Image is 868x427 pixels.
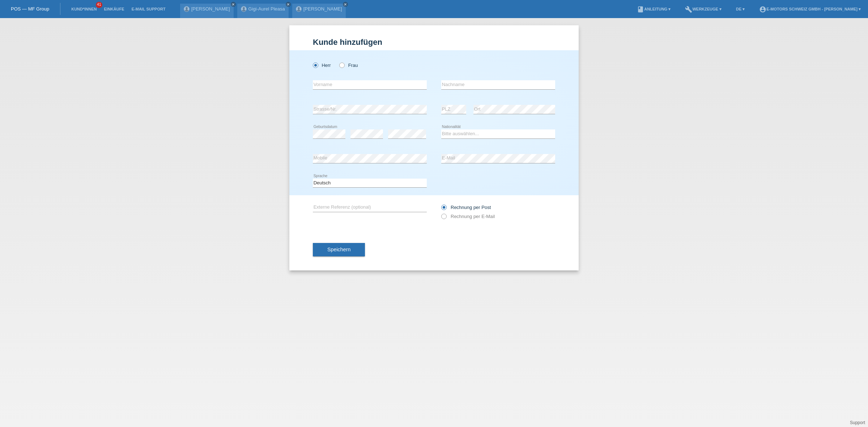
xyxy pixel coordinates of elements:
[732,7,748,11] a: DE ▾
[248,6,285,12] a: Gigi-Aurel Pleasa
[68,7,100,11] a: Kund*innen
[343,2,348,7] a: close
[96,2,102,8] span: 41
[231,3,235,6] i: close
[11,6,49,12] a: POS — MF Group
[191,6,230,12] a: [PERSON_NAME]
[313,63,318,67] input: Herr
[313,63,331,68] label: Herr
[286,2,291,7] a: close
[100,7,128,11] a: Einkäufe
[681,7,725,11] a: buildWerkzeuge ▾
[850,420,865,425] a: Support
[286,3,290,6] i: close
[685,6,692,13] i: build
[633,7,674,11] a: bookAnleitung ▾
[756,7,864,11] a: account_circleE-Motors Schweiz GmbH - [PERSON_NAME] ▾
[441,214,495,219] label: Rechnung per E-Mail
[339,63,358,68] label: Frau
[339,63,344,67] input: Frau
[231,2,236,7] a: close
[128,7,169,11] a: E-Mail Support
[441,205,446,214] input: Rechnung per Post
[344,3,347,6] i: close
[313,243,365,257] button: Speichern
[327,247,350,252] span: Speichern
[313,38,555,47] h1: Kunde hinzufügen
[637,6,644,13] i: book
[759,6,766,13] i: account_circle
[441,214,446,223] input: Rechnung per E-Mail
[303,6,342,12] a: [PERSON_NAME]
[441,205,491,210] label: Rechnung per Post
